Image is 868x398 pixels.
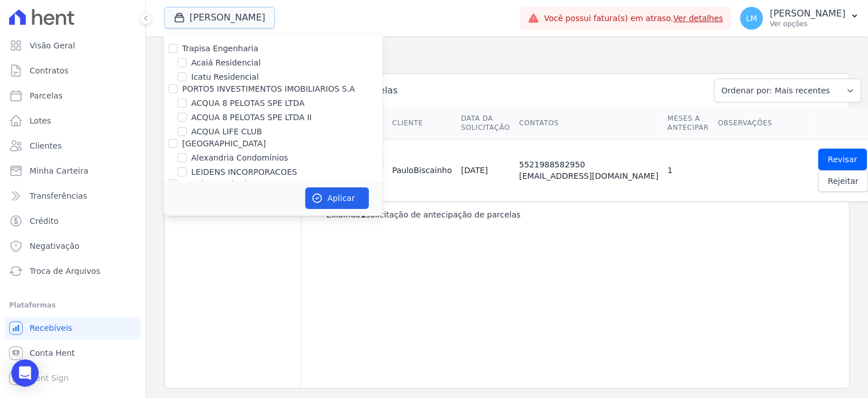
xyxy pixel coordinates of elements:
span: Você possui fatura(s) em atraso. [544,13,723,24]
a: Transferências [5,184,141,207]
a: Visão Geral [5,34,141,57]
span: Rejeitar [828,175,858,187]
a: Negativação [5,235,141,257]
span: Antecipar parcelas [310,84,707,97]
th: Contatos [515,107,663,139]
button: Aplicar [305,187,369,209]
a: Revisar [818,149,867,170]
label: Acaiá Residencial [191,57,261,69]
span: Clientes [30,140,61,151]
span: Contratos [30,65,68,76]
label: [GEOGRAPHIC_DATA] [182,139,266,148]
span: Recebíveis [30,322,72,334]
div: Open Intercom Messenger [11,359,39,387]
span: Transferências [30,190,87,202]
label: Alexandria Condomínios [191,152,288,164]
label: Trapisa Engenharia [182,44,258,53]
div: Plataformas [9,298,136,312]
a: Recebíveis [5,317,141,339]
th: Meses a antecipar [663,107,713,139]
button: [PERSON_NAME] [164,7,275,28]
span: Negativação [30,240,80,252]
label: PORTO5 INVESTIMENTOS IMOBILIARIOS S.A [182,84,355,93]
span: Visão Geral [30,40,75,51]
button: LM [PERSON_NAME] Ver opções [731,2,868,34]
a: Clientes [5,134,141,157]
td: [DATE] [456,139,515,202]
label: ACQUA 8 PELOTAS SPE LTDA II [191,112,312,124]
h2: Tarefas [164,46,850,66]
span: Minha Carteira [30,165,88,177]
th: Cliente [388,107,456,139]
span: Revisar [828,154,857,165]
a: Contratos [5,59,141,82]
label: ACQUA LIFE CLUB [191,126,262,138]
label: ACQUA 8 PELOTAS SPE LTDA [191,97,305,109]
a: Parcelas [5,84,141,107]
a: Minha Carteira [5,159,141,182]
a: Crédito [5,210,141,232]
label: LEIDENS INCORPORACOES [191,166,297,178]
a: Lotes [5,109,141,132]
label: Graal Engenharia [182,179,252,188]
label: Icatu Residencial [191,71,259,83]
span: LM [746,14,757,22]
a: Conta Hent [5,342,141,364]
p: Ver opções [770,19,845,28]
span: Lotes [30,115,51,126]
p: [PERSON_NAME] [770,8,845,19]
p: Exibindo solicitação de antecipação de parcelas [326,209,520,220]
th: Data da Solicitação [456,107,515,139]
span: Parcelas [30,90,63,101]
a: Troca de Arquivos [5,260,141,282]
div: 5521988582950 [EMAIL_ADDRESS][DOMAIN_NAME] [519,159,659,182]
span: Crédito [30,215,59,227]
div: Paulo Biscainho [392,165,452,176]
span: Troca de Arquivos [30,265,100,277]
th: Observações [713,107,813,139]
span: Conta Hent [30,347,75,359]
div: 1 [668,165,709,176]
a: Ver detalhes [673,14,723,23]
a: Rejeitar [818,170,868,192]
